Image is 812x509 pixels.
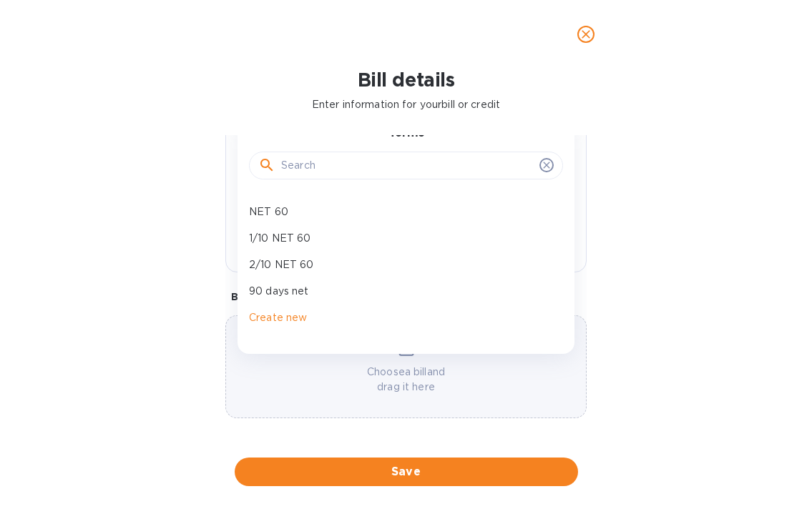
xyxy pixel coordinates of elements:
p: Choose a bill and drag it here [226,365,586,395]
span: Save [246,463,567,480]
h1: Bill details [11,69,801,92]
p: Enter information for your bill or credit [11,97,801,112]
button: close [569,17,603,51]
p: 90 days net [249,284,552,299]
p: Bill image [231,290,581,304]
p: Create new [249,310,552,325]
button: Save [235,458,578,486]
p: 2/10 NET 60 [249,257,552,272]
p: 1/10 NET 60 [249,231,552,246]
p: NET 60 [249,204,552,219]
input: Search [281,155,534,177]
